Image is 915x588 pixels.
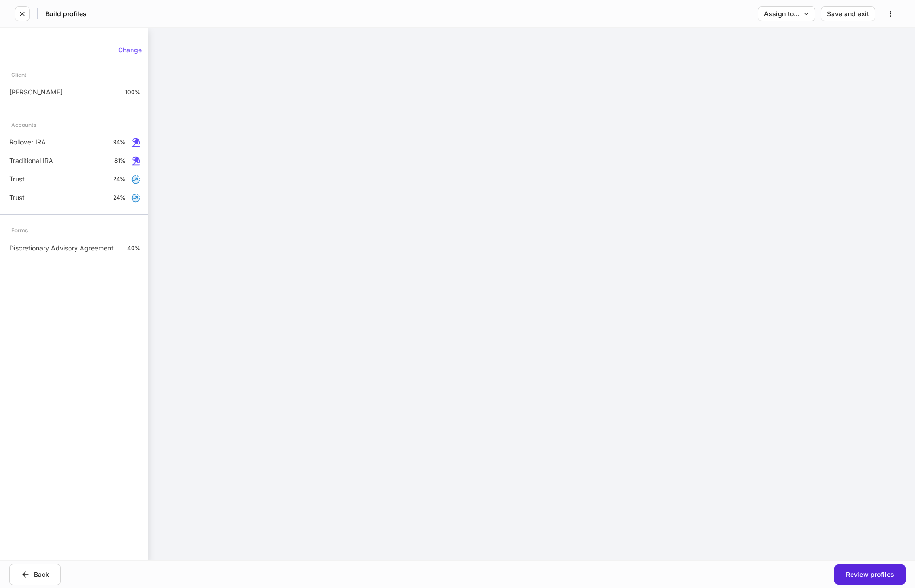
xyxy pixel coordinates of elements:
h5: Build profiles [45,9,87,19]
div: Forms [11,222,28,238]
p: Rollover IRA [9,138,46,147]
div: Review profiles [846,571,894,578]
div: Back [21,570,49,579]
p: Discretionary Advisory Agreement: Client Wrap Fee [9,244,120,253]
div: Accounts [11,117,36,133]
p: Trust [9,175,25,184]
p: 24% [113,194,126,201]
div: Save and exit [827,11,869,17]
p: 40% [127,244,140,252]
p: Trust [9,193,25,202]
button: Review profiles [834,564,906,585]
button: Change [112,43,148,57]
p: 81% [114,157,126,164]
div: Assign to... [764,11,809,17]
button: Assign to... [758,6,815,21]
button: Save and exit [821,6,875,21]
p: Traditional IRA [9,156,53,165]
p: 94% [113,138,126,146]
p: 24% [113,175,126,183]
p: 100% [125,88,140,96]
div: Change [118,47,142,53]
div: Client [11,67,26,83]
p: [PERSON_NAME] [9,88,63,97]
button: Back [9,564,61,585]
